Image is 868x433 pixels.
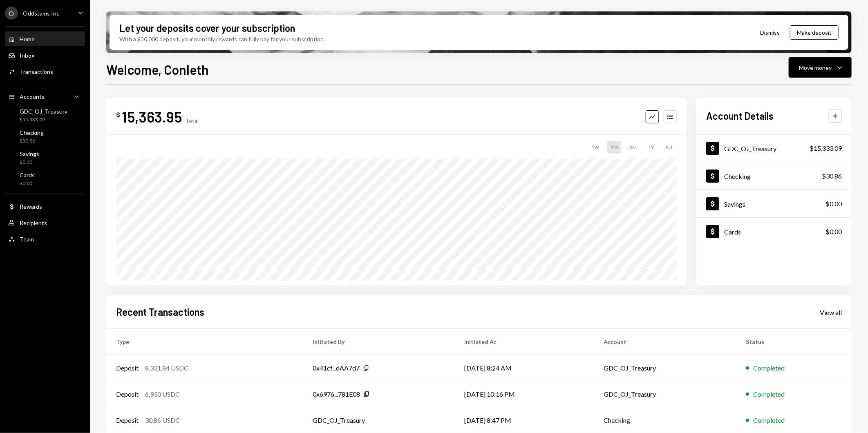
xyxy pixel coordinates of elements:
div: GDC_OJ_Treasury [20,108,67,115]
div: Recipients [20,219,47,226]
button: Make deposit [790,25,839,40]
div: Savings [724,200,745,208]
a: Savings$0.00 [5,148,85,167]
div: 15,363.95 [122,107,182,126]
div: Inbox [20,52,34,59]
div: Checking [20,129,44,136]
div: Move money [799,63,832,72]
div: View all [820,308,842,317]
div: 1M [607,141,621,154]
div: OddsJams Inc [23,10,59,17]
a: Cards$0.00 [5,169,85,189]
td: [DATE] 10:16 PM [455,381,594,407]
div: Deposit [116,363,139,373]
div: ALL [662,141,677,154]
h2: Recent Transactions [116,305,204,319]
a: Recipients [5,215,85,230]
a: Inbox [5,48,85,62]
div: 1Y [645,141,657,154]
div: $15,333.09 [810,143,842,153]
button: Dismiss [750,23,790,42]
div: $0.00 [20,180,35,187]
div: Deposit [116,389,139,399]
div: Team [20,236,34,243]
div: 6,930 USDC [145,389,180,399]
th: Account [594,329,736,355]
div: 8,331.84 USDC [145,363,188,373]
div: Home [20,36,35,42]
td: [DATE] 8:24 AM [455,355,594,381]
a: Checking$30.86 [696,162,852,190]
div: Completed [753,415,785,425]
a: Home [5,31,85,46]
div: Rewards [20,203,42,210]
h1: Welcome, Conleth [106,61,209,78]
button: Move money [789,57,852,78]
div: 0x6976...781E08 [313,389,360,399]
div: $0.00 [825,227,842,237]
div: Savings [20,150,39,157]
div: 1W [588,141,602,154]
th: Initiated By [303,329,455,355]
div: $15,333.09 [20,116,67,123]
div: 0x41cf...dAA7d7 [313,363,360,373]
a: Accounts [5,89,85,104]
a: Rewards [5,199,85,214]
th: Status [736,329,852,355]
div: $0.00 [825,199,842,209]
div: 30.86 USDC [145,415,180,425]
div: Transactions [20,68,53,75]
td: GDC_OJ_Treasury [594,355,736,381]
div: Checking [724,172,751,180]
a: Cards$0.00 [696,218,852,245]
div: 3M [626,141,640,154]
div: $ [116,111,120,119]
div: $30.86 [20,138,44,145]
div: GDC_OJ_Treasury [724,145,776,152]
a: GDC_OJ_Treasury$15,333.09 [5,105,85,125]
a: Checking$30.86 [5,127,85,146]
th: Type [106,329,303,355]
div: Deposit [116,415,139,425]
div: Completed [753,389,785,399]
a: Savings$0.00 [696,190,852,217]
div: Let your deposits cover your subscription [119,21,295,35]
div: $0.00 [20,159,39,166]
div: Total [185,117,199,124]
div: $30.86 [822,171,842,181]
div: Completed [753,363,785,373]
div: Accounts [20,93,45,100]
a: Team [5,232,85,246]
a: View all [820,308,842,317]
td: GDC_OJ_Treasury [594,381,736,407]
div: O [5,7,18,20]
div: With a $30,000 deposit, your monthly rewards can fully pay for your subscription. [119,35,325,43]
th: Initiated At [455,329,594,355]
h2: Account Details [706,109,774,123]
div: Cards [724,228,741,236]
div: Cards [20,172,35,179]
a: GDC_OJ_Treasury$15,333.09 [696,134,852,162]
a: Transactions [5,64,85,79]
